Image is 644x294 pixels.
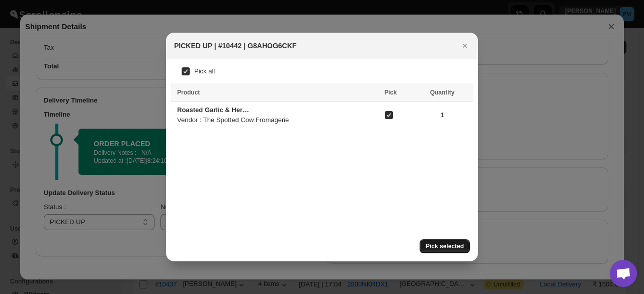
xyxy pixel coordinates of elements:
[458,39,472,53] button: Close
[430,89,455,96] span: Quantity
[177,89,200,96] span: Product
[610,260,637,287] div: Open chat
[174,41,296,51] h2: PICKED UP | #10442 | G8AHOG6CKF
[384,89,397,96] span: Pick
[177,105,251,115] div: Roasted Garlic & Herbs Cheese
[426,242,464,250] span: Pick selected
[194,67,215,75] span: Pick all
[177,116,289,124] span: Vendor : The Spotted Cow Fromagerie
[418,110,467,120] span: 1
[420,239,470,253] button: Pick selected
